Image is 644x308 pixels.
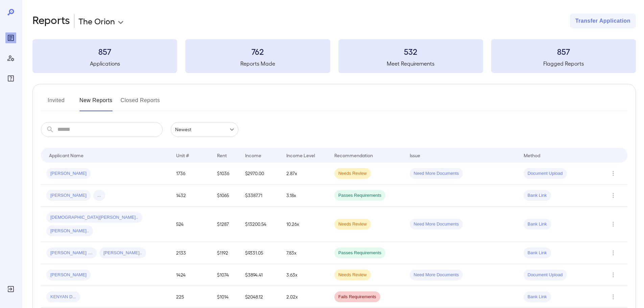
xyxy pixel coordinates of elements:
td: $1014 [212,286,240,308]
span: Need More Documents [410,272,463,278]
span: [PERSON_NAME] [46,192,91,199]
span: Passes Requirements [334,192,385,199]
h5: Applications [32,60,177,68]
span: [PERSON_NAME] [46,170,91,177]
span: Fails Requirements [334,294,380,300]
span: Document Upload [524,170,567,177]
span: Bank Link [524,294,551,300]
button: Row Actions [608,291,619,302]
button: New Reports [79,95,113,111]
div: Log Out [5,284,16,294]
button: Row Actions [608,190,619,201]
div: Recommendation [334,151,373,159]
td: 10.26x [281,207,329,242]
div: Applicant Name [49,151,84,159]
button: Invited [41,95,71,111]
td: $13200.54 [240,207,281,242]
button: Closed Reports [121,95,160,111]
td: 3.63x [281,264,329,286]
td: 2133 [171,242,212,264]
div: Manage Users [5,53,16,64]
td: $1287 [212,207,240,242]
span: Passes Requirements [334,250,385,256]
h3: 857 [32,46,177,57]
td: 524 [171,207,212,242]
td: $1192 [212,242,240,264]
td: $2970.00 [240,163,281,185]
h3: 857 [491,46,636,57]
h5: Meet Requirements [338,60,483,68]
span: Bank Link [524,250,551,256]
button: Row Actions [608,269,619,280]
td: $3894.41 [240,264,281,286]
span: Needs Review [334,272,371,278]
td: 1424 [171,264,212,286]
div: Method [524,151,540,159]
button: Row Actions [608,168,619,179]
div: Issue [410,151,421,159]
span: [DEMOGRAPHIC_DATA][PERSON_NAME].. [46,214,142,221]
span: [PERSON_NAME] .... [46,250,97,256]
td: 2.87x [281,163,329,185]
div: Income Level [286,151,315,159]
td: $1036 [212,163,240,185]
td: 1432 [171,185,212,207]
div: Unit # [176,151,189,159]
div: FAQ [5,73,16,84]
span: Needs Review [334,221,371,228]
button: Row Actions [608,219,619,230]
td: 3.18x [281,185,329,207]
span: Document Upload [524,272,567,278]
td: 7.83x [281,242,329,264]
button: Row Actions [608,247,619,258]
span: Bank Link [524,221,551,228]
h3: 532 [338,46,483,57]
div: Rent [217,151,228,159]
span: KENYAN D... [46,294,80,300]
span: Needs Review [334,170,371,177]
td: $2048.12 [240,286,281,308]
h5: Reports Made [185,60,330,68]
div: Income [245,151,261,159]
td: 225 [171,286,212,308]
span: [PERSON_NAME] [46,272,91,278]
td: $3387.71 [240,185,281,207]
span: Bank Link [524,192,551,199]
h5: Flagged Reports [491,60,636,68]
summary: 857Applications762Reports Made532Meet Requirements857Flagged Reports [32,39,636,73]
h3: 762 [185,46,330,57]
td: 2.02x [281,286,329,308]
td: $1074 [212,264,240,286]
span: Need More Documents [410,170,463,177]
p: The Orion [78,16,115,26]
div: Reports [5,32,16,43]
div: Newest [171,122,238,137]
span: ... [93,192,105,199]
span: [PERSON_NAME].. [46,228,93,234]
td: 1736 [171,163,212,185]
h2: Reports [32,14,70,28]
span: Need More Documents [410,221,463,228]
td: $1065 [212,185,240,207]
td: $9331.05 [240,242,281,264]
span: [PERSON_NAME].. [99,250,146,256]
button: Transfer Application [570,14,636,28]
